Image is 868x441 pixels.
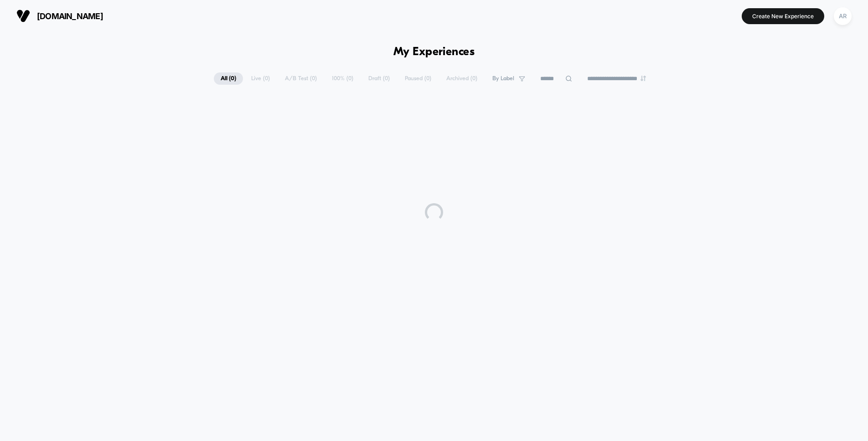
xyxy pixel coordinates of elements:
div: AR [834,7,852,25]
span: All ( 0 ) [214,72,243,85]
span: By Label [492,75,514,82]
span: [DOMAIN_NAME] [37,11,103,21]
button: [DOMAIN_NAME] [14,9,106,23]
img: end [641,76,646,81]
img: Visually logo [16,9,30,23]
button: Create New Experience [742,8,824,24]
button: AR [831,7,854,26]
h1: My Experiences [393,46,475,59]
